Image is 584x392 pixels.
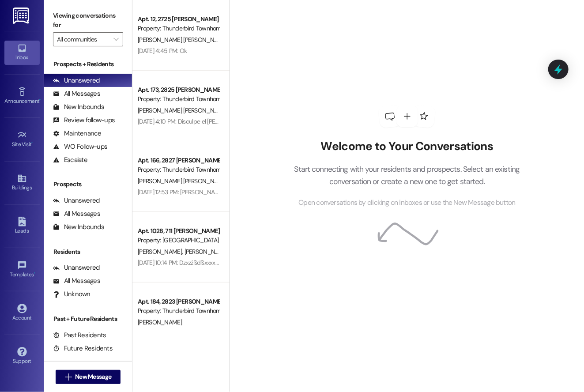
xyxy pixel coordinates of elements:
[53,129,102,138] div: Maintenance
[298,197,515,208] span: Open conversations by clicking on inboxes or use the New Message button
[56,370,121,384] button: New Message
[53,263,100,272] div: Unanswered
[281,163,533,188] p: Start connecting with your residents and prospects. Select an existing conversation or create a n...
[138,248,185,256] span: [PERSON_NAME]
[138,297,219,306] div: Apt. 184, 2823 [PERSON_NAME]
[281,139,533,154] h2: Welcome to Your Conversations
[138,47,187,55] div: [DATE] 4:45 PM: Ok
[53,290,90,299] div: Unknown
[138,24,219,33] div: Property: Thunderbird Townhomes (4001)
[53,196,100,205] div: Unanswered
[138,117,504,125] div: [DATE] 4:10 PM: Disculpe el [PERSON_NAME] acondicionado no está enfriando me lo puede checar maña...
[57,32,109,46] input: All communities
[138,94,219,104] div: Property: Thunderbird Townhomes (4001)
[53,116,115,125] div: Review follow-ups
[4,344,40,368] a: Support
[65,373,72,381] i: 
[138,259,235,267] div: [DATE] 10:14 PM: Dzxzźßdßxxxxßxzßdd
[113,36,118,43] i: 
[138,165,219,174] div: Property: Thunderbird Townhomes (4001)
[138,188,482,196] div: [DATE] 12:53 PM: [PERSON_NAME]. Muchisimas gracias. Ya gestionamos la instalacion para este proxi...
[53,142,107,151] div: WO Follow-ups
[4,128,40,151] a: Site Visit •
[53,9,123,32] label: Viewing conversations for
[39,97,41,103] span: •
[185,248,229,256] span: [PERSON_NAME]
[138,306,219,316] div: Property: Thunderbird Townhomes (4001)
[53,222,104,232] div: New Inbounds
[138,106,227,114] span: [PERSON_NAME] [PERSON_NAME]
[34,270,35,276] span: •
[44,180,132,189] div: Prospects
[4,301,40,325] a: Account
[138,177,230,185] span: [PERSON_NAME] [PERSON_NAME]
[44,247,132,256] div: Residents
[53,102,104,112] div: New Inbounds
[75,372,111,381] span: New Message
[53,209,100,219] div: All Messages
[4,214,40,238] a: Leads
[44,314,132,324] div: Past + Future Residents
[138,318,182,326] span: [PERSON_NAME]
[53,276,100,286] div: All Messages
[53,155,87,165] div: Escalate
[53,344,113,353] div: Future Residents
[138,85,219,94] div: Apt. 173, 2825 [PERSON_NAME]
[53,76,100,85] div: Unanswered
[138,15,219,24] div: Apt. 12, 2725 [PERSON_NAME] B
[138,36,227,44] span: [PERSON_NAME] [PERSON_NAME]
[4,171,40,195] a: Buildings
[44,60,132,69] div: Prospects + Residents
[138,236,219,245] div: Property: [GEOGRAPHIC_DATA] (4027)
[138,329,233,337] div: [DATE] 3:33 PM: [PERSON_NAME]! 😊
[32,140,33,146] span: •
[4,258,40,282] a: Templates •
[138,156,219,165] div: Apt. 166, 2827 [PERSON_NAME]
[53,89,100,98] div: All Messages
[13,8,31,24] img: ResiDesk Logo
[138,226,219,236] div: Apt. 1028, 711 [PERSON_NAME]
[53,331,106,340] div: Past Residents
[4,41,40,64] a: Inbox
